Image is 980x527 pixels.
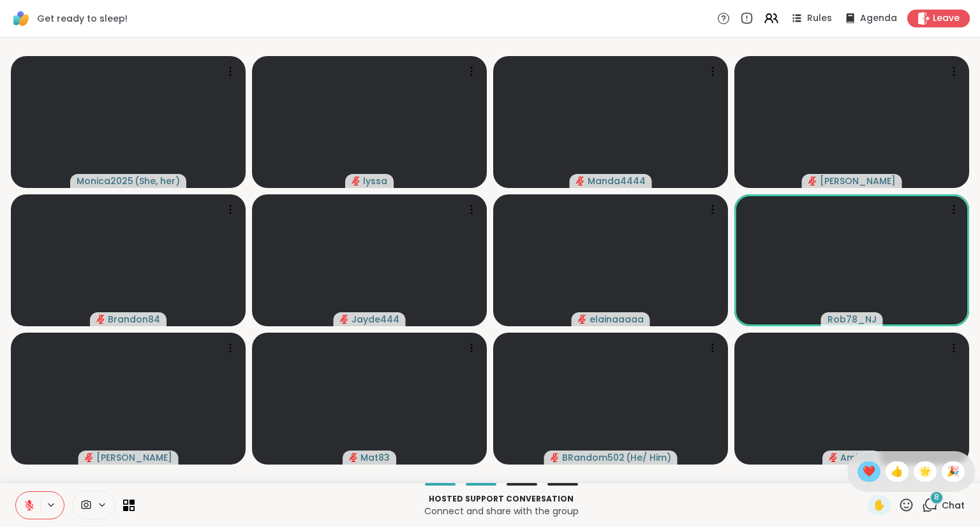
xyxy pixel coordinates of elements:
span: [PERSON_NAME] [96,451,172,464]
span: Manda4444 [588,175,646,187]
p: Connect and share with the group [142,505,860,517]
span: 👍 [891,464,903,479]
p: Hosted support conversation [142,493,860,505]
span: Brandon84 [108,313,160,326]
span: Amie89 [840,451,875,464]
span: 🎉 [947,464,960,479]
span: BRandom502 [562,451,625,464]
span: audio-muted [352,177,360,185]
span: Monica2025 [77,175,133,187]
span: audio-muted [96,315,105,324]
span: Agenda [860,12,897,25]
span: audio-muted [349,453,358,462]
span: Jayde444 [352,313,399,326]
span: Rob78_NJ [828,313,877,326]
span: audio-muted [829,453,838,462]
img: ShareWell Logomark [10,8,32,29]
span: Leave [933,12,960,25]
span: ( She, her ) [135,175,180,187]
span: ✋ [873,498,886,513]
span: elainaaaaa [590,313,644,326]
span: 8 [934,492,939,503]
span: audio-muted [85,453,94,462]
span: 🌟 [919,464,932,479]
span: audio-muted [808,177,817,185]
span: audio-muted [576,177,585,185]
span: audio-muted [340,315,349,324]
span: Chat [942,499,965,512]
span: Mat83 [360,451,390,464]
span: ❤️ [863,464,875,479]
span: lyssa [363,175,387,187]
span: audio-muted [551,453,560,462]
span: Get ready to sleep! [37,12,128,25]
span: [PERSON_NAME] [820,175,896,187]
span: ( He/ Him ) [626,451,671,464]
span: audio-muted [578,315,587,324]
span: Rules [807,12,832,25]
